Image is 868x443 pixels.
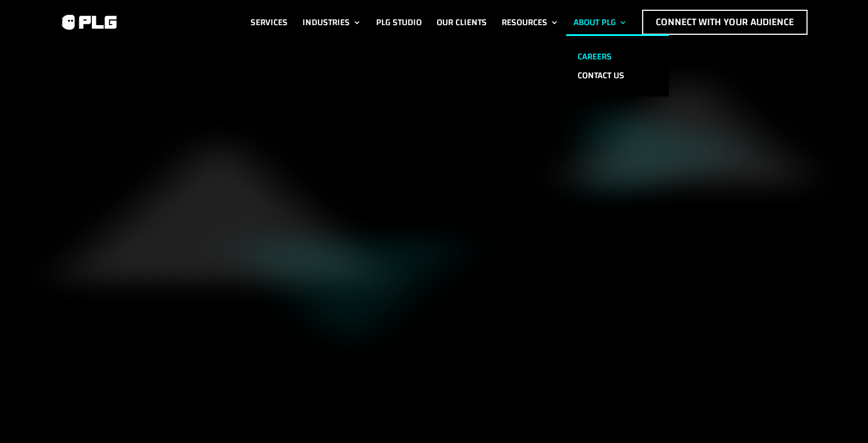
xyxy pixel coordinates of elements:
[811,388,868,443] iframe: Chat Widget
[376,10,422,35] a: PLG Studio
[437,10,487,35] a: Our Clients
[566,66,669,85] a: Contact us
[566,47,669,66] a: Careers
[502,10,559,35] a: Resources
[251,10,288,35] a: Services
[574,10,627,35] a: About PLG
[302,10,361,35] a: Industries
[642,10,808,35] a: Connect with Your Audience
